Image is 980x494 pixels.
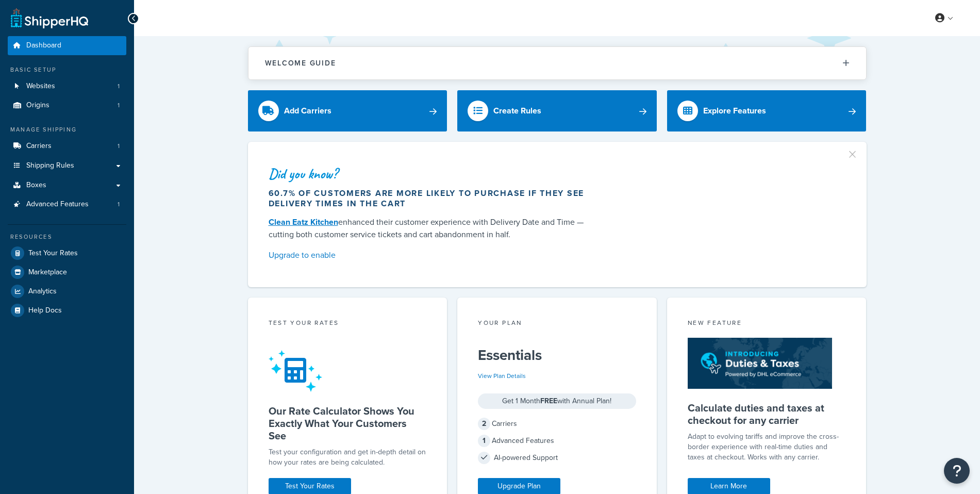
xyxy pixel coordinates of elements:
span: Dashboard [26,41,61,50]
span: Origins [26,101,49,110]
div: Basic Setup [8,65,126,74]
a: Marketplace [8,263,126,282]
a: Add Carriers [248,90,447,131]
span: Carriers [26,142,52,151]
span: Boxes [26,181,46,190]
div: New Feature [688,318,846,330]
a: Explore Features [667,90,867,131]
div: Advanced Features [478,434,636,448]
span: 1 [118,82,120,91]
div: Manage Shipping [8,125,126,134]
div: Resources [8,233,126,241]
a: Shipping Rules [8,156,126,175]
a: Help Docs [8,301,126,320]
li: Advanced Features [8,195,126,214]
div: enhanced their customer experience with Delivery Date and Time — cutting both customer service ti... [269,216,594,241]
a: Clean Eatz Kitchen [269,216,338,228]
button: Welcome Guide [248,47,866,79]
a: View Plan Details [478,371,526,381]
div: Add Carriers [284,104,331,118]
span: Advanced Features [26,200,89,209]
a: Create Rules [457,90,657,131]
a: Websites1 [8,77,126,96]
a: Advanced Features1 [8,195,126,214]
li: Origins [8,96,126,115]
a: Origins1 [8,96,126,115]
a: Carriers1 [8,137,126,156]
h5: Calculate duties and taxes at checkout for any carrier [688,402,846,426]
li: Carriers [8,137,126,156]
h5: Our Rate Calculator Shows You Exactly What Your Customers See [269,405,427,442]
li: Websites [8,77,126,96]
a: Analytics [8,282,126,301]
div: Create Rules [493,104,541,118]
div: 60.7% of customers are more likely to purchase if they see delivery times in the cart [269,188,594,209]
span: 1 [118,200,120,209]
span: 1 [118,142,120,151]
a: Boxes [8,176,126,195]
span: Marketplace [28,268,67,277]
div: Did you know? [269,167,594,181]
span: 1 [478,435,490,447]
p: Adapt to evolving tariffs and improve the cross-border experience with real-time duties and taxes... [688,432,846,463]
div: Test your rates [269,318,427,330]
span: 2 [478,418,490,430]
button: Open Resource Center [944,458,970,484]
div: Get 1 Month with Annual Plan! [478,393,636,409]
h5: Essentials [478,347,636,364]
span: Help Docs [28,306,62,315]
div: Carriers [478,417,636,431]
a: Test Your Rates [8,244,126,262]
div: Test your configuration and get in-depth detail on how your rates are being calculated. [269,447,427,468]
span: Test Your Rates [28,249,78,258]
strong: FREE [540,396,557,406]
div: AI-powered Support [478,451,636,465]
div: Your Plan [478,318,636,330]
div: Explore Features [703,104,766,118]
h2: Welcome Guide [265,59,336,67]
span: Shipping Rules [26,161,74,170]
a: Dashboard [8,36,126,55]
span: Websites [26,82,55,91]
span: Analytics [28,287,57,296]
a: Upgrade to enable [269,248,594,262]
span: 1 [118,101,120,110]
